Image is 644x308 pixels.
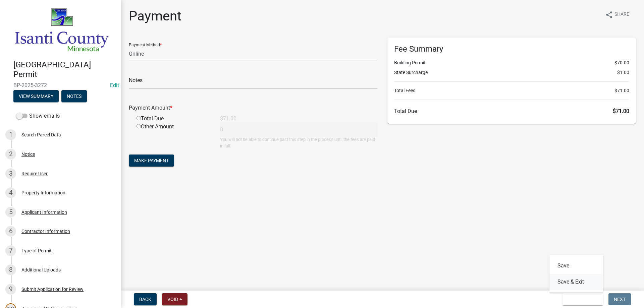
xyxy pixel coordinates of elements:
li: Building Permit [394,59,629,66]
div: 7 [5,245,16,256]
wm-modal-confirm: Notes [61,94,87,99]
div: 9 [5,284,16,295]
div: Require User [21,171,48,176]
span: Next [614,297,626,302]
div: 6 [5,226,16,237]
h6: Fee Summary [394,44,629,54]
button: shareShare [600,8,635,21]
li: Total Fees [394,87,629,94]
i: share [605,11,613,19]
div: 3 [5,168,16,179]
div: 1 [5,129,16,140]
div: 8 [5,264,16,275]
label: Show emails [16,112,60,120]
li: State Surcharge [394,69,629,76]
div: 2 [5,149,16,160]
span: Back [139,297,151,302]
button: Void [162,293,187,305]
span: $71.00 [614,87,629,94]
a: Edit [110,82,119,88]
span: Share [614,11,629,19]
button: Save & Exit [549,274,603,290]
div: Applicant Information [21,210,67,214]
button: View Summary [13,90,59,102]
button: Next [608,293,631,305]
span: $1.00 [617,69,629,76]
div: Payment Amount [124,104,382,112]
button: Save [549,258,603,274]
wm-modal-confirm: Summary [13,94,59,99]
wm-modal-confirm: Edit Application Number [110,82,119,88]
div: Property Information [21,190,65,195]
span: BP-2025-3272 [13,82,107,88]
div: Contractor Information [21,229,70,234]
span: Void [167,297,178,302]
h1: Payment [129,8,181,24]
span: $70.00 [614,59,629,66]
div: Submit Application for Review [21,287,84,292]
div: Other Amount [131,123,215,149]
span: $71.00 [613,108,629,114]
button: Make Payment [129,155,174,167]
span: Save & Exit [568,297,594,302]
span: Make Payment [134,158,169,163]
div: Type of Permit [21,248,52,253]
div: 4 [5,187,16,198]
div: Notice [21,152,35,157]
div: Search Parcel Data [21,132,61,137]
div: 5 [5,207,16,218]
button: Notes [61,90,87,102]
h4: [GEOGRAPHIC_DATA] Permit [13,60,115,79]
button: Save & Exit [562,293,603,305]
div: Additional Uploads [21,267,61,272]
button: Back [134,293,157,305]
h6: Total Due [394,108,629,114]
img: Isanti County, Minnesota [13,7,110,53]
div: Total Due [131,115,215,123]
div: Save & Exit [549,255,603,293]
